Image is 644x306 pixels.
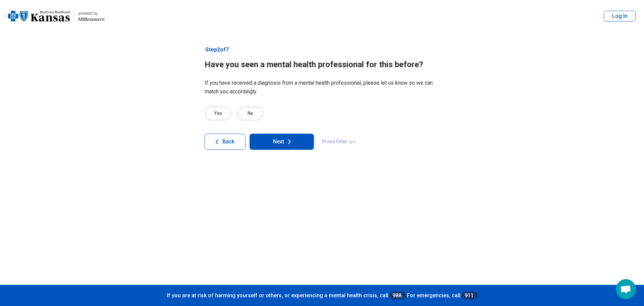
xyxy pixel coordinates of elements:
button: Next [250,134,314,150]
div: No [237,107,263,120]
span: Press Enter [318,134,360,150]
button: Back [205,134,246,150]
div: powered by [78,10,105,16]
img: Blue Cross Blue Shield Kansas [8,8,70,24]
h1: Have you seen a mental health professional for this before? [205,59,439,71]
p: If you are at risk of harming yourself or others, or experiencing a mental health crisis, call Fo... [7,292,637,299]
div: Yes [205,107,231,120]
a: 911. [462,292,478,299]
a: 988. [390,292,406,299]
button: Log In [604,11,636,21]
p: Step 2 of 7 [205,46,439,54]
div: Open chat [616,279,636,299]
a: Blue Cross Blue Shield Kansaspowered by [8,8,105,24]
p: If you have received a diagnosis from a mental health professional, please let us know so we can ... [205,79,439,96]
span: Back [222,139,234,144]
